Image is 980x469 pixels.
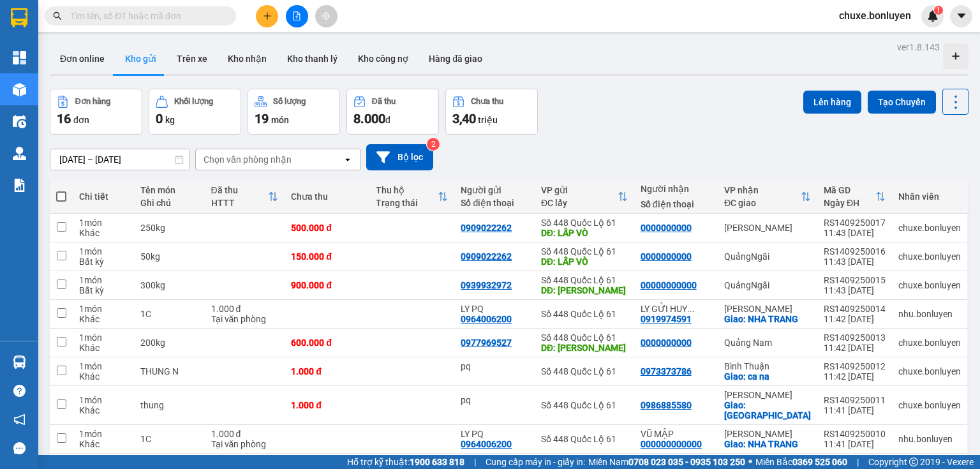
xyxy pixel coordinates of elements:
[211,429,279,439] div: 1.000 đ
[291,400,363,410] div: 1.000 đ
[724,198,801,208] div: ĐC giao
[140,309,198,319] div: 1C
[427,138,440,151] sup: 2
[541,246,628,257] div: Số 448 Quốc Lộ 61
[824,439,886,449] div: 11:41 [DATE]
[824,429,886,439] div: RS1409250010
[140,185,198,195] div: Tên món
[824,405,886,415] div: 11:41 [DATE]
[140,400,198,410] div: thung
[824,361,886,371] div: RS1409250012
[724,400,811,421] div: Giao: cam ranh
[79,405,128,415] div: Khác
[824,198,875,208] div: Ngày ĐH
[748,459,752,465] span: ⚪️
[724,429,811,439] div: [PERSON_NAME]
[950,5,972,27] button: caret-down
[541,309,628,319] div: Số 448 Quốc Lộ 61
[934,6,943,15] sup: 1
[724,280,811,290] div: QuảngNgãi
[898,223,961,233] div: chuxe.bonluyen
[149,89,241,135] button: Khối lượng0kg
[322,11,330,20] span: aim
[461,223,512,233] div: 0909022262
[824,218,886,228] div: RS1409250017
[803,91,861,114] button: Lên hàng
[291,338,363,348] div: 600.000 đ
[255,111,269,126] span: 19
[291,366,363,376] div: 1.000 đ
[474,455,476,469] span: |
[541,185,618,195] div: VP gửi
[271,115,289,125] span: món
[936,6,940,15] span: 1
[452,111,476,126] span: 3,40
[343,154,353,165] svg: open
[461,185,528,195] div: Người gửi
[13,51,26,64] img: dashboard-icon
[898,400,961,410] div: chuxe.bonluyen
[461,198,528,208] div: Số điện thoại
[79,332,128,343] div: 1 món
[50,149,189,170] input: Select a date range.
[909,458,918,466] span: copyright
[541,343,628,353] div: DĐ: LAI VUNG
[286,5,308,27] button: file-add
[824,314,886,324] div: 11:42 [DATE]
[724,185,801,195] div: VP nhận
[291,191,363,202] div: Chưa thu
[486,455,585,469] span: Cung cấp máy in - giấy in:
[140,251,198,262] div: 50kg
[541,275,628,285] div: Số 448 Quốc Lộ 61
[641,199,711,209] div: Số điện thoại
[588,455,745,469] span: Miền Nam
[641,400,692,410] div: 0986885580
[824,228,886,238] div: 11:43 [DATE]
[256,5,278,27] button: plus
[385,115,390,125] span: đ
[824,246,886,257] div: RS1409250016
[478,115,498,125] span: triệu
[718,180,817,214] th: Toggle SortBy
[541,285,628,295] div: DĐ: lai vung
[641,429,711,439] div: VŨ MẬP
[824,395,886,405] div: RS1409250011
[211,439,279,449] div: Tại văn phòng
[461,439,512,449] div: 0964006200
[13,115,26,128] img: warehouse-icon
[541,366,628,376] div: Số 448 Quốc Lộ 61
[724,304,811,314] div: [PERSON_NAME]
[641,338,692,348] div: 0000000000
[724,371,811,382] div: Giao: ca na
[79,343,128,353] div: Khác
[346,89,439,135] button: Đã thu8.000đ
[641,223,692,233] div: 0000000000
[461,338,512,348] div: 0977969527
[79,257,128,267] div: Bất kỳ
[927,10,939,22] img: icon-new-feature
[79,361,128,371] div: 1 món
[445,89,538,135] button: Chưa thu3,40 triệu
[898,434,961,444] div: nhu.bonluyen
[13,83,26,96] img: warehouse-icon
[53,11,62,20] span: search
[541,257,628,267] div: DĐ: LẤP VÒ
[461,280,512,290] div: 0939932972
[376,185,438,195] div: Thu hộ
[366,144,433,170] button: Bộ lọc
[628,457,745,467] strong: 0708 023 035 - 0935 103 250
[829,8,921,24] span: chuxe.bonluyen
[291,251,363,262] div: 150.000 đ
[315,5,338,27] button: aim
[824,285,886,295] div: 11:43 [DATE]
[13,179,26,192] img: solution-icon
[897,40,940,54] div: ver 1.8.143
[943,43,969,69] div: Tạo kho hàng mới
[824,304,886,314] div: RS1409250014
[461,314,512,324] div: 0964006200
[291,223,363,233] div: 500.000 đ
[461,304,528,314] div: LY PQ
[824,257,886,267] div: 11:43 [DATE]
[292,11,301,20] span: file-add
[898,191,961,202] div: Nhân viên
